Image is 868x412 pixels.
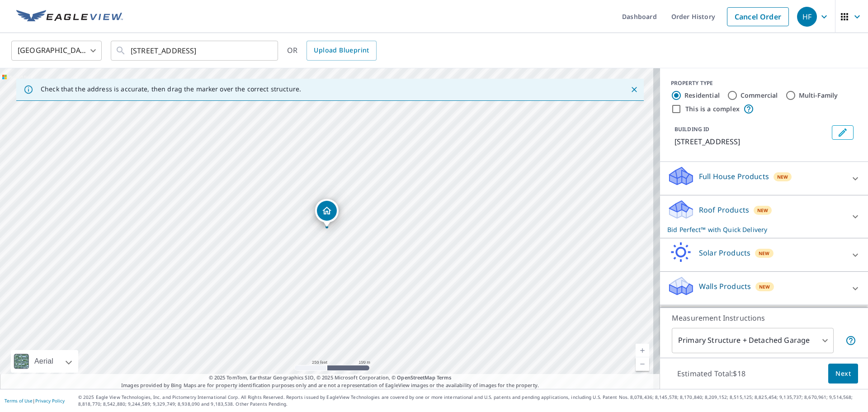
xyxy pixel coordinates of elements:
[636,357,649,371] a: Current Level 17, Zoom Out
[799,91,838,100] label: Multi-Family
[131,38,259,63] input: Search by address or latitude-longitude
[797,7,817,27] div: HF
[437,374,452,381] a: Terms
[828,364,858,384] button: Next
[16,10,123,24] img: EV Logo
[684,91,720,100] label: Residential
[845,335,856,346] span: Your report will include the primary structure and a detached garage if one exists.
[671,79,857,87] div: PROPERTY TYPE
[672,328,834,353] div: Primary Structure + Detached Garage
[397,374,435,381] a: OpenStreetMap
[832,125,854,140] button: Edit building 1
[315,199,339,227] div: Dropped pin, building 1, Residential property, 2817 Madison St Hollywood, FL 33020
[78,394,863,407] p: © 2025 Eagle View Technologies, Inc. and Pictometry International Corp. All Rights Reserved. Repo...
[667,199,861,234] div: Roof ProductsNewBid Perfect™ with Quick Delivery
[32,350,56,373] div: Aerial
[757,207,769,214] span: New
[670,364,753,384] p: Estimated Total: $18
[667,275,861,301] div: Walls ProductsNew
[699,281,751,292] p: Walls Products
[777,173,788,180] span: New
[727,7,789,26] a: Cancel Order
[636,344,649,357] a: Current Level 17, Zoom In
[35,398,65,404] a: Privacy Policy
[209,374,452,382] span: © 2025 TomTom, Earthstar Geographics SIO, © 2025 Microsoft Corporation, ©
[699,204,749,215] p: Roof Products
[667,225,844,234] p: Bid Perfect™ with Quick Delivery
[314,45,369,56] span: Upload Blueprint
[699,247,750,258] p: Solar Products
[835,368,851,379] span: Next
[685,104,740,114] label: This is a complex
[628,84,640,95] button: Close
[11,350,78,373] div: Aerial
[5,398,33,404] a: Terms of Use
[759,250,770,257] span: New
[287,41,377,61] div: OR
[307,41,376,61] a: Upload Blueprint
[11,38,102,63] div: [GEOGRAPHIC_DATA]
[675,136,828,147] p: [STREET_ADDRESS]
[759,283,770,290] span: New
[672,313,856,323] p: Measurement Instructions
[667,166,861,191] div: Full House ProductsNew
[741,91,778,100] label: Commercial
[699,171,769,182] p: Full House Products
[41,85,301,93] p: Check that the address is accurate, then drag the marker over the correct structure.
[675,125,709,133] p: BUILDING ID
[5,398,65,403] p: |
[667,242,861,268] div: Solar ProductsNew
